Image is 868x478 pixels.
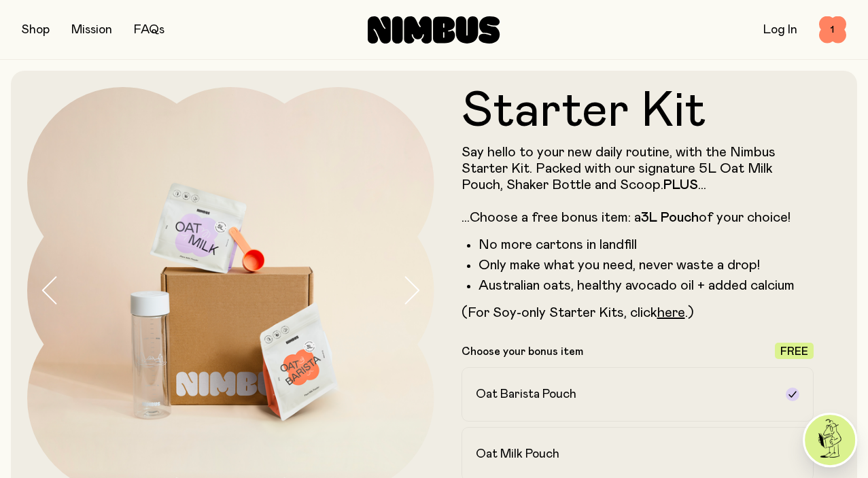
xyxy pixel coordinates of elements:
p: Say hello to your new daily routine, with the Nimbus Starter Kit. Packed with our signature 5L Oa... [462,144,814,226]
h1: Starter Kit [462,87,814,136]
li: No more cartons in landfill [479,237,814,253]
a: here [657,306,685,320]
strong: Pouch [661,211,699,224]
span: Free [780,346,808,357]
img: agent [805,415,855,465]
p: Choose your bonus item [462,345,583,358]
strong: 3L [641,211,657,224]
strong: PLUS [663,178,698,192]
p: (For Soy-only Starter Kits, click .) [462,305,814,321]
h2: Oat Milk Pouch [476,446,559,462]
li: Only make what you need, never waste a drop! [479,257,814,273]
a: Mission [71,24,112,36]
li: Australian oats, healthy avocado oil + added calcium [479,277,814,294]
h2: Oat Barista Pouch [476,386,576,403]
a: FAQs [134,24,164,36]
a: Log In [763,24,797,36]
button: 1 [819,16,846,44]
